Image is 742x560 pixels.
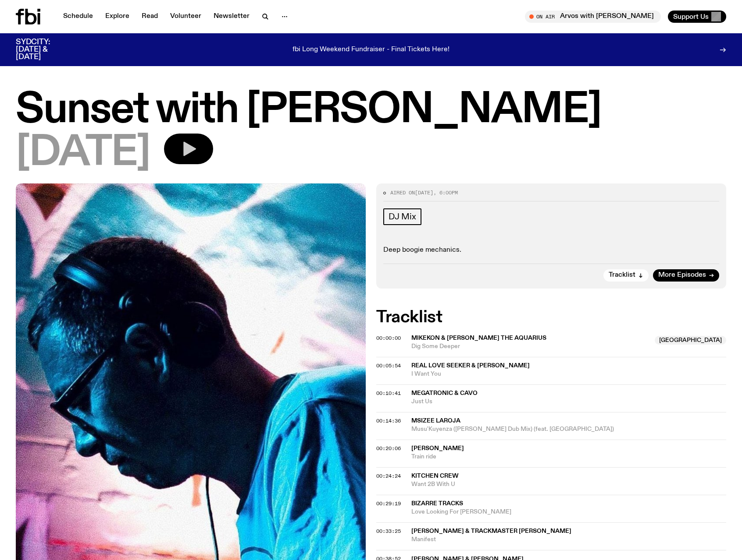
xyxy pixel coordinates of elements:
[383,208,421,225] a: DJ Mix
[411,473,459,479] span: Kitchen Crew
[390,189,415,196] span: Aired on
[389,212,416,222] span: DJ Mix
[411,342,649,351] span: Dig Some Deeper
[376,335,401,342] span: 00:00:00
[411,363,530,369] span: Real Love Seeker & [PERSON_NAME]
[668,11,726,23] button: Support Us
[411,508,726,516] span: Love Looking For [PERSON_NAME]
[525,11,661,23] button: On AirArvos with [PERSON_NAME]
[376,391,401,396] button: 00:10:41
[376,528,401,535] span: 00:33:25
[411,500,463,507] span: Bizarre Tracks
[655,336,726,345] span: [GEOGRAPHIC_DATA]
[376,310,726,325] h2: Tracklist
[376,472,401,479] span: 00:24:24
[411,425,726,433] span: Musu'Kuyenza ([PERSON_NAME] Dub Mix) (feat. [GEOGRAPHIC_DATA])
[208,11,255,23] a: Newsletter
[136,11,163,23] a: Read
[376,417,401,424] span: 00:14:36
[376,474,401,479] button: 00:24:24
[100,11,135,23] a: Explore
[603,269,649,282] button: Tracklist
[376,390,401,397] span: 00:10:41
[58,11,98,23] a: Schedule
[673,13,709,21] span: Support Us
[376,363,401,368] button: 00:05:54
[411,445,464,451] span: [PERSON_NAME]
[609,272,635,278] span: Tracklist
[383,246,719,254] p: Deep boogie mechanics.
[376,446,401,451] button: 00:20:06
[16,91,726,130] h1: Sunset with [PERSON_NAME]
[411,453,726,461] span: Train ride
[411,418,460,424] span: Msizee Laroja
[165,11,207,23] a: Volunteer
[411,335,546,341] span: Mikekon & [PERSON_NAME] The Aquarius
[293,46,449,54] p: fbi Long Weekend Fundraiser - Final Tickets Here!
[16,134,150,173] span: [DATE]
[433,189,458,196] span: , 6:00pm
[411,370,726,378] span: I Want You
[376,501,401,506] button: 00:29:19
[415,189,433,196] span: [DATE]
[411,528,571,534] span: [PERSON_NAME] & Trackmaster [PERSON_NAME]
[16,39,72,61] h3: SYDCITY: [DATE] & [DATE]
[411,398,726,406] span: Just Us
[376,419,401,423] button: 00:14:36
[411,535,726,544] span: Manifest
[376,500,401,507] span: 00:29:19
[376,362,401,369] span: 00:05:54
[411,390,478,396] span: Megatronic & Cavo
[376,529,401,534] button: 00:33:25
[658,272,706,278] span: More Episodes
[376,336,401,341] button: 00:00:00
[653,269,719,282] a: More Episodes
[376,445,401,452] span: 00:20:06
[411,480,726,489] span: Want 2B With U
